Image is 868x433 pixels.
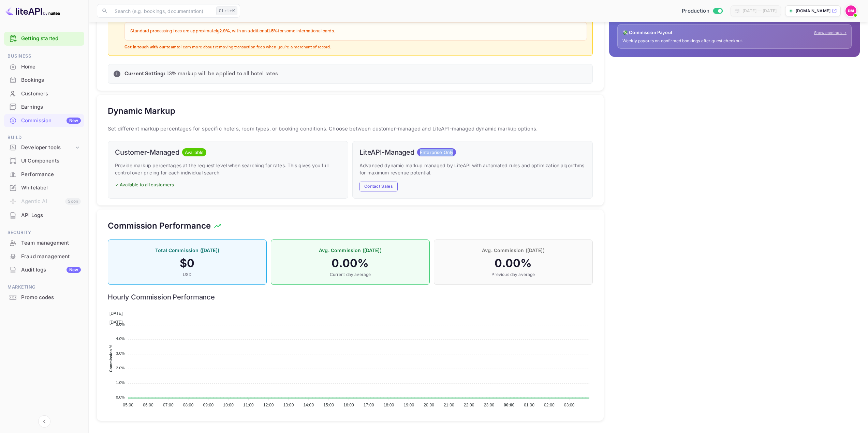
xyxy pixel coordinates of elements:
tspan: 5.0% [116,322,125,326]
strong: 1.5% [268,28,278,34]
p: Set different markup percentages for specific hotels, room types, or booking conditions. Choose b... [108,125,593,133]
div: Audit logsNew [4,263,84,277]
div: Team management [21,239,81,247]
div: Ctrl+K [216,6,237,15]
span: [DATE] [109,311,123,316]
span: Business [4,52,84,60]
div: Developer tools [4,142,84,154]
p: ✓ Available to all customers [115,182,341,188]
img: LiteAPI logo [5,5,60,16]
div: New [67,118,81,124]
a: CommissionNew [4,114,84,127]
tspan: 1.0% [116,381,125,385]
h5: Commission Performance [108,220,211,231]
tspan: 4.0% [116,337,125,341]
h6: Hourly Commission Performance [108,293,593,301]
tspan: 3.0% [116,351,125,355]
div: Bookings [21,76,81,84]
h4: 0.00 % [441,257,586,270]
strong: Get in touch with our team [124,45,177,50]
div: Performance [4,168,84,181]
a: Audit logsNew [4,263,84,276]
p: 💸 Commission Payout [622,29,673,36]
div: [DATE] — [DATE] [742,8,777,14]
span: Marketing [4,283,84,291]
p: i [116,71,117,77]
p: Weekly payouts on confirmed bookings after guest checkout. [622,38,847,44]
button: Collapse navigation [38,415,50,428]
p: Avg. Commission ([DATE]) [278,247,423,254]
tspan: 20:00 [424,403,434,407]
a: Show earnings → [814,30,847,36]
a: Promo codes [4,291,84,304]
tspan: 15:00 [323,403,334,407]
p: Current day average [278,272,423,278]
tspan: 16:00 [343,403,354,407]
text: Commission % [109,345,113,372]
div: API Logs [4,209,84,222]
p: Total Commission ([DATE]) [115,247,260,254]
div: Customers [4,87,84,100]
div: Home [4,60,84,74]
tspan: 19:00 [403,403,414,407]
div: CommissionNew [4,114,84,127]
a: Customers [4,87,84,100]
p: 13 % markup will be applied to all hotel rates [124,70,587,78]
p: USD [115,272,260,278]
div: Whitelabel [4,181,84,195]
strong: 2.9% [219,28,230,34]
tspan: 17:00 [364,403,374,407]
tspan: 21:00 [444,403,454,407]
a: UI Components [4,154,84,167]
tspan: 03:00 [564,403,575,407]
tspan: 13:00 [283,403,294,407]
div: New [67,267,81,273]
tspan: 2.0% [116,366,125,370]
div: Whitelabel [21,184,81,192]
tspan: 05:00 [123,403,133,407]
span: Security [4,229,84,236]
img: Dylan McLean [845,5,856,16]
div: Getting started [4,32,84,46]
tspan: 0.0% [116,395,125,399]
h6: Customer-Managed [115,148,179,156]
div: UI Components [21,157,81,165]
tspan: 22:00 [464,403,474,407]
tspan: 10:00 [223,403,234,407]
a: Fraud management [4,250,84,263]
a: Bookings [4,74,84,86]
tspan: 02:00 [544,403,555,407]
tspan: 12:00 [263,403,274,407]
p: to learn more about removing transaction fees when you're a merchant of record. [124,45,587,50]
a: Performance [4,168,84,181]
tspan: 07:00 [163,403,174,407]
tspan: 08:00 [183,403,194,407]
strong: Current Setting: [124,70,165,77]
p: Provide markup percentages at the request level when searching for rates. This gives you full con... [115,162,341,176]
div: Developer tools [21,144,74,152]
tspan: 01:00 [524,403,534,407]
div: Fraud management [4,250,84,263]
tspan: 00:00 [504,403,515,407]
tspan: 11:00 [243,403,254,407]
p: Avg. Commission ([DATE]) [441,247,586,254]
div: Switch to Sandbox mode [679,7,725,15]
tspan: 09:00 [203,403,214,407]
p: Advanced dynamic markup managed by LiteAPI with automated rules and optimization algorithms for m... [359,162,586,176]
a: Getting started [21,35,81,43]
span: Build [4,134,84,141]
div: Performance [21,171,81,179]
p: [DOMAIN_NAME] [796,8,830,14]
div: Earnings [21,103,81,111]
div: API Logs [21,212,81,219]
button: Contact Sales [359,182,398,191]
div: Promo codes [4,291,84,304]
div: Audit logs [21,266,81,274]
h6: LiteAPI-Managed [359,148,414,156]
span: [DATE] [109,320,123,325]
h5: Dynamic Markup [108,106,175,117]
a: Team management [4,236,84,249]
a: Whitelabel [4,181,84,194]
a: Home [4,60,84,73]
